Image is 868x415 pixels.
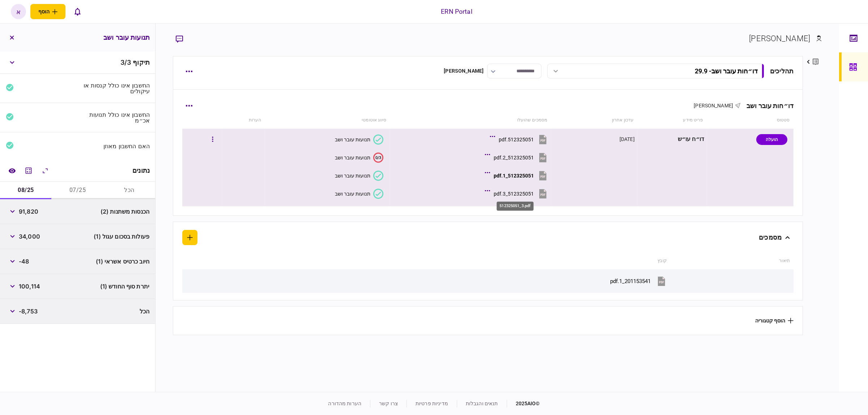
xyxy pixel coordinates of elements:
th: סטטוס [707,112,793,129]
h3: תנועות עובר ושב [103,34,150,41]
div: 512325051.pdf [499,137,534,142]
a: הערות מהדורה [328,401,361,406]
div: החשבון אינו כולל קנסות או עיקולים [81,82,150,94]
a: מדיניות פרטיות [416,401,448,406]
button: הוסף קטגוריה [755,318,793,324]
div: 512325051_1.pdf [494,173,534,179]
div: דו״חות עובר ושב [741,102,793,110]
span: 91,820 [19,207,38,216]
th: סיווג אוטומטי [265,112,390,129]
div: 512325051_2.pdf [494,155,534,161]
div: ERN Portal [441,7,472,16]
div: הועלה [756,134,787,145]
button: 512325051.pdf [492,131,548,147]
button: מחשבון [22,164,35,177]
div: 201153541_1.pdf [610,278,651,284]
span: פעולות בסכום עגול (1) [94,232,149,241]
div: מסמכים [759,230,782,245]
a: השוואה למסמך [5,164,18,177]
button: דו״חות עובר ושב- 29.9 [547,64,764,78]
span: תיקוף [133,59,150,66]
div: החשבון אינו כולל תנועות אכ״מ [81,112,150,123]
span: [PERSON_NAME] [694,103,733,108]
span: יתרת סוף החודש (1) [100,282,149,291]
span: 3 / 3 [120,59,131,66]
span: ‎-8,753 [19,307,38,316]
button: פתח רשימת התראות [70,4,85,19]
div: [PERSON_NAME] [444,67,484,75]
button: 201153541_1.pdf [610,273,667,289]
div: תנועות עובר ושב [335,137,370,142]
button: פתח תפריט להוספת לקוח [30,4,65,19]
span: 100,114 [19,282,40,291]
button: 512325051_3.pdf [486,185,548,202]
div: תנועות עובר ושב [335,155,370,161]
button: תנועות עובר ושב [335,134,383,145]
div: © 2025 AIO [507,400,540,407]
span: הכל [140,307,149,316]
a: תנאים והגבלות [466,401,498,406]
th: תיאור [671,253,793,269]
div: 512325051_3.pdf [497,202,533,211]
button: הכל [103,182,155,199]
div: [DATE] [620,136,635,143]
span: הכנסות משתנות (2) [101,207,149,216]
div: נתונים [132,167,150,174]
div: תהליכים [770,66,793,76]
div: האם החשבון מאוזן [81,143,150,149]
button: הרחב\כווץ הכל [39,164,52,177]
div: 512325051_3.pdf [494,191,534,197]
button: תנועות עובר ושב [335,189,383,199]
span: ‎-48 [19,257,29,266]
button: 0/3תנועות עובר ושב [335,153,383,163]
a: צרו קשר [379,401,398,406]
div: דו״ח עו״ש [640,131,704,147]
th: מסמכים שהועלו [390,112,551,129]
button: 512325051_1.pdf [486,167,548,184]
button: תנועות עובר ושב [335,171,383,181]
span: חיוב כרטיס אשראי (1) [96,257,149,266]
text: 0/3 [375,155,381,160]
div: דו״חות עובר ושב - 29.9 [695,67,758,75]
span: 34,000 [19,232,40,241]
th: קובץ [232,253,671,269]
th: עדכון אחרון [551,112,637,129]
button: א [11,4,26,19]
th: פריט מידע [637,112,707,129]
th: הערות [222,112,265,129]
button: 512325051_2.pdf [486,149,548,166]
div: תנועות עובר ושב [335,191,370,197]
div: [PERSON_NAME] [749,33,810,44]
div: תנועות עובר ושב [335,173,370,179]
button: 07/25 [52,182,103,199]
